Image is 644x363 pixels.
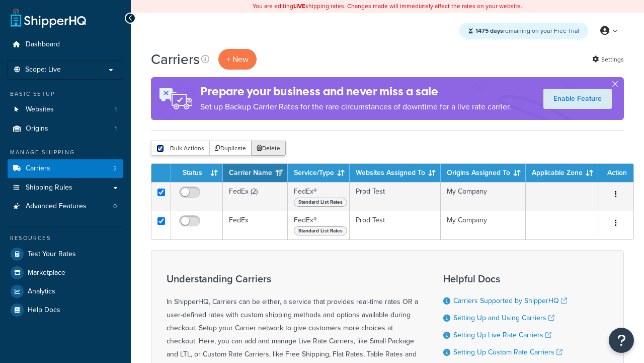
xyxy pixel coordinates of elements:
p: Set up Backup Carrier Rates for the rare circumstances of downtime for a live rate carrier. [200,100,511,114]
button: Open Resource Center [609,328,634,353]
a: Advanced Features 0 [8,197,123,216]
a: Carriers 2 [8,159,123,178]
button: Duplicate [209,141,252,156]
span: Standard List Rates [294,198,347,207]
span: Analytics [28,287,55,296]
h3: Helpful Docs [443,273,575,284]
span: Marketplace [28,269,65,277]
th: Service/Type: activate to sort column ascending [288,164,350,182]
a: Test Your Rates [8,245,123,263]
span: 1 [115,125,117,133]
th: Websites Assigned To: activate to sort column ascending [350,164,441,182]
a: Websites 1 [8,100,123,119]
span: 2 [113,164,117,173]
span: Help Docs [28,306,60,315]
a: Analytics [8,282,123,300]
a: ShipperHQ Home [11,8,86,28]
a: Dashboard [8,35,123,54]
div: Manage Shipping [8,148,123,157]
td: My Company [441,182,526,211]
a: Marketplace [8,264,123,282]
li: Origins [8,119,123,138]
a: Enable Feature [543,89,612,109]
button: + New [218,49,257,70]
span: Test Your Rates [28,250,76,259]
a: Help Docs [8,301,123,319]
td: FedEx [223,211,288,239]
a: Setting Up and Using Carriers [453,313,554,323]
th: Carrier Name: activate to sort column ascending [223,164,288,182]
a: Carriers Supported by ShipperHQ [453,295,567,306]
div: Resources [8,234,123,243]
h3: Understanding Carriers [167,273,418,284]
h1: Carriers [151,49,200,69]
button: Bulk Actions [151,141,210,156]
a: Setting Up Custom Rate Carriers [453,347,562,357]
span: 1 [115,105,117,114]
span: Standard List Rates [294,226,347,235]
td: FedEx® [288,182,350,211]
a: Settings [592,52,624,67]
td: FedEx (2) [223,182,288,211]
td: FedEx® [288,211,350,239]
div: remaining on your Free Trial [459,23,588,39]
th: Action [598,164,633,182]
th: Applicable Zone: activate to sort column ascending [526,164,598,182]
td: Prod Test [350,211,441,239]
td: My Company [441,211,526,239]
a: Origins 1 [8,119,123,138]
h4: Prepare your business and never miss a sale [200,83,511,100]
button: Delete [251,141,286,156]
span: Websites [26,105,54,114]
img: ad-rules-rateshop-fe6ec290ccb7230408bd80ed9643f0289d75e0ffd9eb532fc0e269fcd187b520.png [151,77,200,120]
span: Shipping Rules [26,184,72,192]
strong: 1475 days [475,26,503,35]
a: Shipping Rules [8,178,123,197]
span: Origins [26,125,48,133]
span: Carriers [26,164,50,173]
li: Advanced Features [8,197,123,216]
span: Advanced Features [26,202,87,211]
b: LIVE [293,2,305,11]
li: Websites [8,100,123,119]
span: Scope: Live [25,66,61,74]
th: Status: activate to sort column ascending [171,164,223,182]
span: 0 [113,202,117,211]
li: Carriers [8,159,123,178]
a: Setting Up Live Rate Carriers [453,330,551,340]
th: Origins Assigned To: activate to sort column ascending [441,164,526,182]
div: Basic Setup [8,90,123,98]
span: Dashboard [26,40,60,49]
td: Prod Test [350,182,441,211]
